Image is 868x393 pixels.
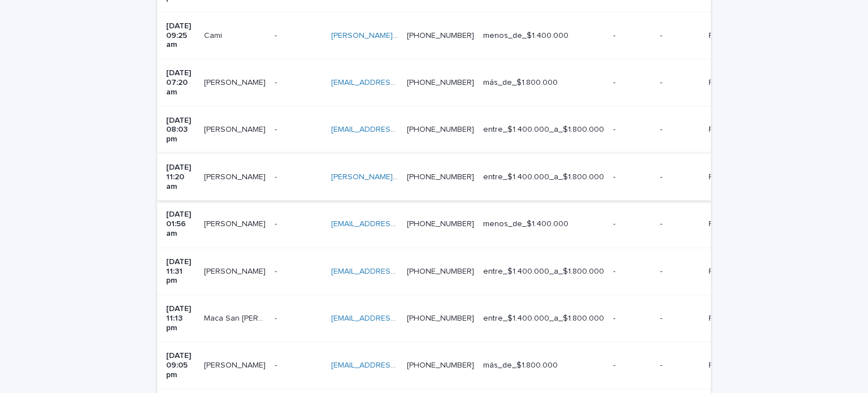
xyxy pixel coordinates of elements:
[407,79,474,87] a: [PHONE_NUMBER]
[483,172,604,182] p: entre_$1.400.000_a_$1.800.000
[709,312,747,323] p: Facebook
[275,217,279,229] p: -
[204,123,268,135] p: Maria Constanza López
[166,21,195,50] p: [DATE] 09:25 am
[613,267,650,277] p: -
[613,31,650,41] p: -
[331,220,459,228] a: [EMAIL_ADDRESS][DOMAIN_NAME]
[166,351,195,379] p: [DATE] 09:05 pm
[483,219,604,229] p: menos_de_$1.400.000
[483,78,604,88] p: más_de_$1.800.000
[709,217,747,229] p: Facebook
[613,125,650,135] p: -
[407,267,474,275] a: [PHONE_NUMBER]
[331,79,459,87] a: [EMAIL_ADDRESS][DOMAIN_NAME]
[275,312,279,323] p: -
[660,219,700,229] p: -
[204,29,224,41] p: Cami
[275,76,279,88] p: -
[483,125,604,135] p: entre_$1.400.000_a_$1.800.000
[483,267,604,277] p: entre_$1.400.000_a_$1.800.000
[407,32,474,40] a: [PHONE_NUMBER]
[407,361,474,369] a: [PHONE_NUMBER]
[275,359,279,370] p: -
[331,126,459,133] a: [EMAIL_ADDRESS][DOMAIN_NAME]
[660,314,700,323] p: -
[166,257,195,286] p: [DATE] 11:31 pm
[709,29,747,41] p: Facebook
[709,265,747,277] p: Facebook
[709,123,747,135] p: Facebook
[709,359,747,370] p: Facebook
[660,78,700,88] p: -
[407,314,474,322] a: [PHONE_NUMBER]
[483,361,604,370] p: más_de_$1.800.000
[204,312,268,323] p: Maca San Martín
[407,220,474,228] a: [PHONE_NUMBER]
[331,267,459,275] a: [EMAIL_ADDRESS][DOMAIN_NAME]
[613,78,650,88] p: -
[331,314,520,322] a: [EMAIL_ADDRESS][PERSON_NAME][DOMAIN_NAME]
[660,172,700,182] p: -
[204,265,268,277] p: Katherine Madriaza Alvarez
[660,361,700,370] p: -
[166,68,195,97] p: [DATE] 07:20 am
[407,173,474,181] a: [PHONE_NUMBER]
[613,314,650,323] p: -
[709,76,747,88] p: Facebook
[613,219,650,229] p: -
[660,31,700,41] p: -
[275,265,279,277] p: -
[483,314,604,323] p: entre_$1.400.000_a_$1.800.000
[709,170,747,182] p: Facebook
[331,361,520,369] a: [EMAIL_ADDRESS][PERSON_NAME][DOMAIN_NAME]
[204,170,268,182] p: Raquel Arancibia Gonzalez
[613,172,650,182] p: -
[166,210,195,238] p: [DATE] 01:56 am
[331,32,582,40] a: [PERSON_NAME][EMAIL_ADDRESS][PERSON_NAME][DOMAIN_NAME]
[166,163,195,191] p: [DATE] 11:20 am
[166,116,195,144] p: [DATE] 08:03 pm
[331,173,520,181] a: [PERSON_NAME][EMAIL_ADDRESS][DOMAIN_NAME]
[613,361,650,370] p: -
[660,125,700,135] p: -
[204,359,268,370] p: Hector Miguel Castillo
[407,126,474,133] a: [PHONE_NUMBER]
[166,304,195,332] p: [DATE] 11:13 pm
[275,170,279,182] p: -
[204,217,268,229] p: [PERSON_NAME]
[275,29,279,41] p: -
[483,31,604,41] p: menos_de_$1.400.000
[204,76,268,88] p: Javiera Sepúlveda
[660,267,700,277] p: -
[275,123,279,135] p: -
